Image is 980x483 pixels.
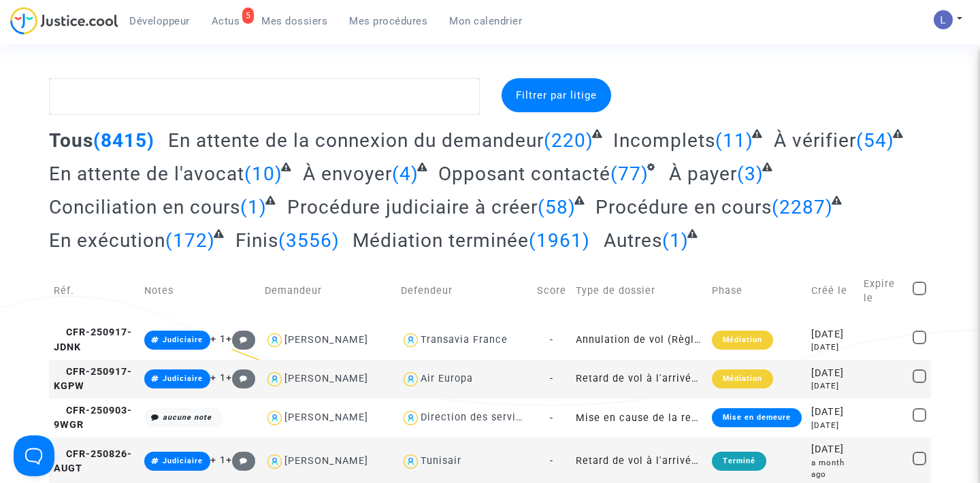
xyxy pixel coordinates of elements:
[49,196,240,218] span: Conciliation en cours
[604,229,662,252] span: Autres
[811,366,854,381] div: [DATE]
[772,196,833,218] span: (2287)
[401,408,421,428] img: icon-user.svg
[401,369,421,389] img: icon-user.svg
[284,334,368,346] div: [PERSON_NAME]
[811,405,854,420] div: [DATE]
[811,342,854,353] div: [DATE]
[449,15,522,27] span: Mon calendrier
[421,373,473,384] div: Air Europa
[49,262,140,320] td: Réf.
[571,320,707,359] td: Annulation de vol (Règlement CE n°261/2004)
[392,163,419,185] span: (4)
[532,262,571,320] td: Score
[49,229,165,252] span: En exécution
[571,262,707,320] td: Type de dossier
[261,15,327,27] span: Mes dossiers
[14,435,54,476] iframe: Help Scout Beacon - Open
[811,457,854,481] div: a month ago
[859,262,908,320] td: Expire le
[571,360,707,399] td: Retard de vol à l'arrivée (Règlement CE n°261/2004)
[250,11,338,31] a: Mes dossiers
[613,129,715,152] span: Incomplets
[715,129,753,152] span: (11)
[550,334,553,346] span: -
[353,229,529,252] span: Médiation terminée
[226,454,255,466] span: +
[210,372,226,384] span: + 1
[284,373,368,384] div: [PERSON_NAME]
[396,262,532,320] td: Defendeur
[550,455,553,467] span: -
[712,331,773,350] div: Médiation
[210,454,226,466] span: + 1
[438,163,610,185] span: Opposant contacté
[421,334,508,346] div: Transavia France
[118,11,201,31] a: Développeur
[242,7,255,24] div: 5
[163,335,203,344] span: Judiciaire
[163,456,203,465] span: Judiciaire
[54,405,132,431] span: CFR-250903-9WGR
[401,331,421,350] img: icon-user.svg
[811,380,854,392] div: [DATE]
[240,196,267,218] span: (1)
[595,196,772,218] span: Procédure en cours
[856,129,894,152] span: (54)
[284,412,368,423] div: [PERSON_NAME]
[287,196,538,218] span: Procédure judiciaire à créer
[303,163,392,185] span: À envoyer
[669,163,737,185] span: À payer
[806,262,859,320] td: Créé le
[260,262,396,320] td: Demandeur
[610,163,649,185] span: (77)
[934,10,953,29] img: AATXAJzI13CaqkJmx-MOQUbNyDE09GJ9dorwRvFSQZdH=s96-c
[212,15,240,27] span: Actus
[93,129,154,152] span: (8415)
[774,129,856,152] span: À vérifier
[811,327,854,342] div: [DATE]
[129,15,190,27] span: Développeur
[550,412,553,424] span: -
[544,129,593,152] span: (220)
[163,413,212,422] i: aucune note
[226,372,255,384] span: +
[49,163,244,185] span: En attente de l'avocat
[550,373,553,384] span: -
[54,448,132,475] span: CFR-250826-AUGT
[338,11,438,31] a: Mes procédures
[10,7,118,35] img: jc-logo.svg
[811,442,854,457] div: [DATE]
[421,412,798,423] div: Direction des services judiciaires du Ministère de la Justice - Bureau FIP4
[571,399,707,437] td: Mise en cause de la responsabilité de l'Etat pour lenteur excessive de la Justice (sans requête)
[712,452,766,471] div: Terminé
[662,229,689,252] span: (1)
[349,15,427,27] span: Mes procédures
[516,89,597,101] span: Filtrer par litige
[712,408,802,427] div: Mise en demeure
[438,11,533,31] a: Mon calendrier
[284,455,368,467] div: [PERSON_NAME]
[401,452,421,471] img: icon-user.svg
[737,163,764,185] span: (3)
[265,369,284,389] img: icon-user.svg
[210,333,226,345] span: + 1
[163,374,203,383] span: Judiciaire
[54,327,132,353] span: CFR-250917-JDNK
[168,129,544,152] span: En attente de la connexion du demandeur
[235,229,278,252] span: Finis
[712,369,773,388] div: Médiation
[165,229,215,252] span: (172)
[811,420,854,431] div: [DATE]
[265,408,284,428] img: icon-user.svg
[529,229,590,252] span: (1961)
[226,333,255,345] span: +
[707,262,806,320] td: Phase
[244,163,282,185] span: (10)
[201,11,251,31] a: 5Actus
[140,262,260,320] td: Notes
[49,129,93,152] span: Tous
[265,452,284,471] img: icon-user.svg
[54,366,132,393] span: CFR-250917-KGPW
[278,229,340,252] span: (3556)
